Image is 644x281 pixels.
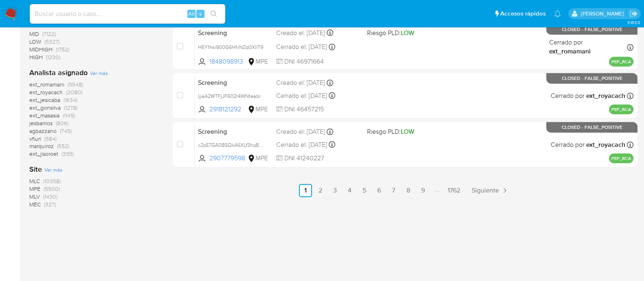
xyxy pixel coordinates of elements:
[205,8,222,20] button: search-icon
[580,10,626,18] p: rociodaniela.benavidescatalan@mercadolibre.cl
[30,9,225,19] input: Buscar usuario o caso...
[629,9,638,18] a: Salir
[199,10,202,18] span: s
[188,10,195,18] span: Alt
[554,10,561,17] a: Notificaciones
[627,19,640,26] span: 3.163.0
[500,9,546,18] span: Accesos rápidos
